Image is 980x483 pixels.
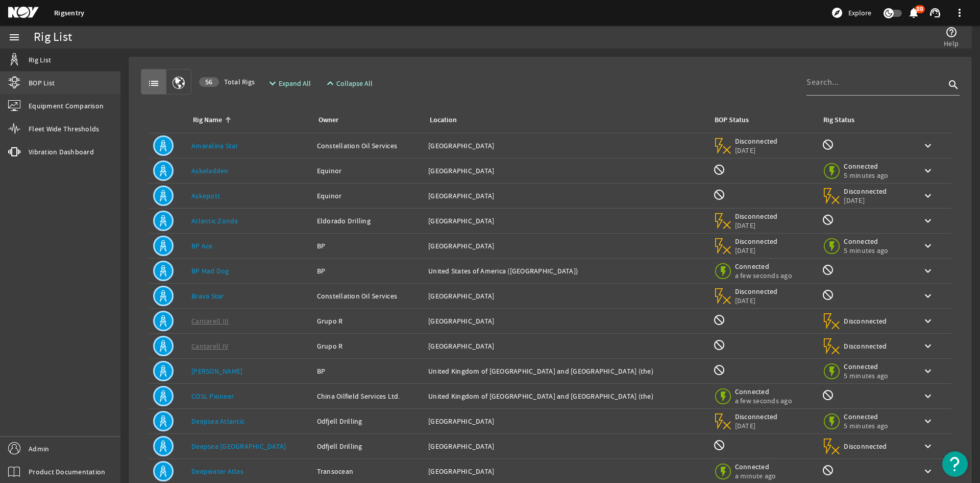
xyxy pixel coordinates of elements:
a: Atlantic Zonda [191,216,238,225]
div: [GEOGRAPHIC_DATA] [428,416,704,426]
div: BOP Status [715,114,749,126]
span: a few seconds ago [735,396,792,405]
mat-icon: keyboard_arrow_down [922,290,934,302]
div: Transocean [317,466,420,476]
mat-icon: expand_less [324,77,332,89]
div: Constellation Oil Services [317,141,420,151]
mat-icon: keyboard_arrow_down [922,415,934,427]
div: BP [317,266,420,276]
span: [DATE] [735,421,778,430]
mat-icon: Rig Monitoring not available for this rig [822,214,834,226]
div: [GEOGRAPHIC_DATA] [428,466,704,476]
mat-icon: BOP Monitoring not available for this rig [713,364,725,376]
div: [GEOGRAPHIC_DATA] [428,216,704,226]
div: 56 [199,77,219,87]
button: 89 [908,8,919,18]
div: Odfjell Drilling [317,441,420,451]
span: Disconnected [844,316,887,326]
mat-icon: Rig Monitoring not available for this rig [822,139,834,151]
span: 5 minutes ago [844,171,888,180]
div: Rig List [34,32,72,42]
span: Rig List [29,55,51,65]
mat-icon: vibration [8,146,20,158]
mat-icon: keyboard_arrow_down [922,190,934,202]
a: Askepott [191,191,220,200]
div: United Kingdom of [GEOGRAPHIC_DATA] and [GEOGRAPHIC_DATA] (the) [428,366,704,376]
div: Grupo R [317,316,420,326]
span: [DATE] [844,196,887,205]
mat-icon: keyboard_arrow_down [922,265,934,277]
span: Product Documentation [29,467,105,477]
div: Constellation Oil Services [317,291,420,301]
span: Admin [29,444,49,454]
mat-icon: keyboard_arrow_down [922,240,934,252]
mat-icon: keyboard_arrow_down [922,140,934,152]
mat-icon: keyboard_arrow_down [922,365,934,377]
div: [GEOGRAPHIC_DATA] [428,241,704,251]
span: Vibration Dashboard [29,147,94,157]
span: BOP List [29,78,55,88]
span: Connected [735,262,792,271]
mat-icon: BOP Monitoring not available for this rig [713,314,725,326]
mat-icon: BOP Monitoring not available for this rig [713,439,725,451]
div: BP [317,366,420,376]
a: Cantarell III [191,316,229,326]
mat-icon: BOP Monitoring not available for this rig [713,339,725,351]
span: Collapse All [336,78,373,88]
mat-icon: notifications [908,7,920,19]
span: Equipment Comparison [29,101,104,111]
div: Location [430,114,457,126]
mat-icon: Rig Monitoring not available for this rig [822,264,834,276]
span: [DATE] [735,246,778,255]
span: Connected [844,412,888,421]
a: Deepsea [GEOGRAPHIC_DATA] [191,442,286,451]
div: China Oilfield Services Ltd. [317,391,420,401]
mat-icon: Rig Monitoring not available for this rig [822,464,834,476]
button: more_vert [947,1,972,25]
input: Search... [806,76,945,88]
button: Open Resource Center [942,451,968,477]
mat-icon: keyboard_arrow_down [922,440,934,452]
span: Expand All [279,78,311,88]
span: Connected [735,462,778,471]
button: Collapse All [320,74,377,93]
span: Help [944,38,959,49]
span: a minute ago [735,471,778,480]
span: a few seconds ago [735,271,792,280]
mat-icon: keyboard_arrow_down [922,215,934,227]
mat-icon: support_agent [929,7,941,19]
div: [GEOGRAPHIC_DATA] [428,166,704,176]
span: Fleet Wide Thresholds [29,124,99,134]
span: Connected [735,387,792,396]
mat-icon: list [148,77,160,89]
span: Connected [844,237,888,246]
span: Disconnected [735,237,778,246]
mat-icon: explore [831,7,843,19]
mat-icon: Rig Monitoring not available for this rig [822,389,834,401]
span: Disconnected [735,136,778,146]
a: Cantarell IV [191,341,228,351]
a: Amaralina Star [191,141,238,150]
div: [GEOGRAPHIC_DATA] [428,316,704,326]
div: Grupo R [317,341,420,351]
span: Disconnected [735,212,778,221]
span: Disconnected [844,187,887,196]
span: Disconnected [844,341,887,351]
mat-icon: keyboard_arrow_down [922,390,934,402]
button: Explore [827,5,875,21]
div: [GEOGRAPHIC_DATA] [428,291,704,301]
a: Deepsea Atlantic [191,417,244,426]
div: [GEOGRAPHIC_DATA] [428,341,704,351]
div: United States of America ([GEOGRAPHIC_DATA]) [428,266,704,276]
div: United Kingdom of [GEOGRAPHIC_DATA] and [GEOGRAPHIC_DATA] (the) [428,391,704,401]
mat-icon: BOP Monitoring not available for this rig [713,189,725,201]
a: BP Ace [191,241,213,250]
div: [GEOGRAPHIC_DATA] [428,191,704,201]
div: Rig Name [191,114,305,126]
div: [GEOGRAPHIC_DATA] [428,141,704,151]
a: COSL Pioneer [191,392,234,401]
span: [DATE] [735,296,778,305]
span: 5 minutes ago [844,371,888,380]
div: Eldorado Drilling [317,216,420,226]
mat-icon: help_outline [945,26,958,38]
